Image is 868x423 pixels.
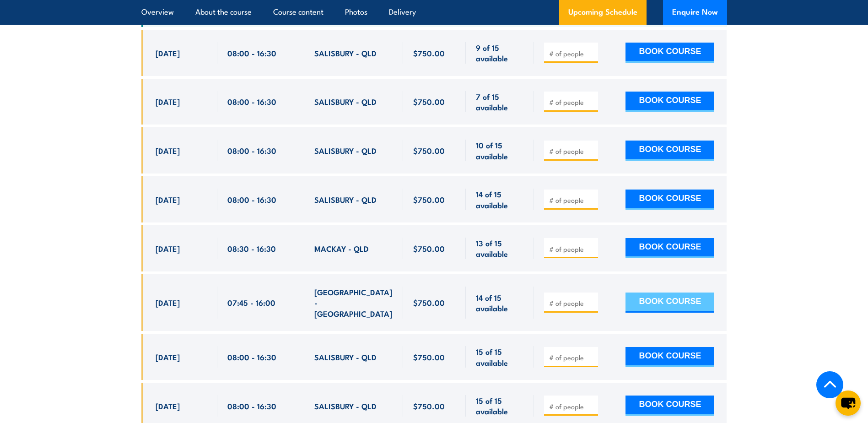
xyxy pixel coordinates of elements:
[156,297,180,308] span: [DATE]
[314,194,377,205] span: SALISBURY - QLD
[549,98,595,107] input: # of people
[156,401,180,411] span: [DATE]
[549,298,595,308] input: # of people
[156,194,180,205] span: [DATE]
[625,141,714,161] button: BOOK COURSE
[227,297,275,308] span: 07:45 - 16:00
[476,238,524,259] span: 13 of 15 available
[836,390,861,416] button: chat-button
[413,48,445,58] span: $750.00
[476,91,524,113] span: 7 of 15 available
[314,352,377,362] span: SALISBURY - QLD
[625,293,714,313] button: BOOK COURSE
[314,145,377,156] span: SALISBURY - QLD
[625,190,714,210] button: BOOK COURSE
[549,353,595,362] input: # of people
[413,297,445,308] span: $750.00
[413,243,445,254] span: $750.00
[413,194,445,205] span: $750.00
[227,352,276,362] span: 08:00 - 16:30
[476,395,524,417] span: 15 of 15 available
[413,145,445,156] span: $750.00
[314,96,377,107] span: SALISBURY - QLD
[227,96,276,107] span: 08:00 - 16:30
[314,287,393,319] span: [GEOGRAPHIC_DATA] - [GEOGRAPHIC_DATA]
[156,96,180,107] span: [DATE]
[476,42,524,64] span: 9 of 15 available
[227,194,276,205] span: 08:00 - 16:30
[476,292,524,314] span: 14 of 15 available
[549,195,595,205] input: # of people
[549,146,595,156] input: # of people
[476,140,524,161] span: 10 of 15 available
[413,401,445,411] span: $750.00
[625,43,714,63] button: BOOK COURSE
[476,189,524,210] span: 14 of 15 available
[625,92,714,112] button: BOOK COURSE
[549,49,595,58] input: # of people
[549,402,595,411] input: # of people
[314,243,369,254] span: MACKAY - QLD
[625,347,714,367] button: BOOK COURSE
[227,48,276,58] span: 08:00 - 16:30
[625,238,714,258] button: BOOK COURSE
[625,396,714,416] button: BOOK COURSE
[314,48,377,58] span: SALISBURY - QLD
[227,243,276,254] span: 08:30 - 16:30
[413,96,445,107] span: $750.00
[156,243,180,254] span: [DATE]
[314,401,377,411] span: SALISBURY - QLD
[549,244,595,254] input: # of people
[156,48,180,58] span: [DATE]
[413,352,445,362] span: $750.00
[227,145,276,156] span: 08:00 - 16:30
[156,145,180,156] span: [DATE]
[156,352,180,362] span: [DATE]
[476,346,524,368] span: 15 of 15 available
[227,401,276,411] span: 08:00 - 16:30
